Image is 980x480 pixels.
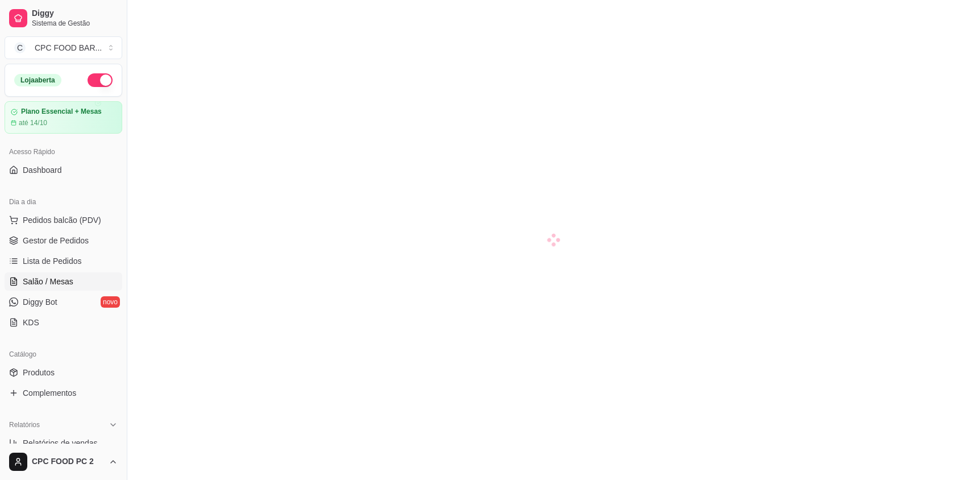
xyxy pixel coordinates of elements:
span: Dashboard [23,164,62,176]
a: Complementos [5,384,122,402]
article: Plano Essencial + Mesas [21,107,102,116]
span: Relatórios de vendas [23,437,98,449]
span: Diggy Bot [23,296,57,308]
a: Gestor de Pedidos [5,231,122,250]
div: Acesso Rápido [5,143,122,161]
span: KDS [23,317,39,328]
button: Alterar Status [88,73,113,87]
a: Produtos [5,363,122,382]
span: Diggy [32,9,118,19]
span: Pedidos balcão (PDV) [23,214,101,226]
span: Salão / Mesas [23,276,73,287]
a: Plano Essencial + Mesasaté 14/10 [5,101,122,134]
button: CPC FOOD PC 2 [5,448,122,475]
article: até 14/10 [19,118,47,127]
span: Lista de Pedidos [23,255,82,267]
span: CPC FOOD PC 2 [32,457,104,467]
button: Select a team [5,36,122,59]
a: Salão / Mesas [5,272,122,291]
span: Gestor de Pedidos [23,235,89,246]
a: Lista de Pedidos [5,252,122,270]
button: Pedidos balcão (PDV) [5,211,122,229]
a: KDS [5,313,122,332]
div: Catálogo [5,345,122,363]
div: CPC FOOD BAR ... [35,42,102,53]
span: C [14,42,26,53]
a: Relatórios de vendas [5,434,122,452]
span: Relatórios [9,420,40,429]
span: Sistema de Gestão [32,19,118,28]
span: Complementos [23,387,76,399]
div: Loja aberta [14,74,61,86]
a: Diggy Botnovo [5,293,122,311]
a: Dashboard [5,161,122,179]
span: Produtos [23,367,55,378]
a: DiggySistema de Gestão [5,5,122,32]
div: Dia a dia [5,193,122,211]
